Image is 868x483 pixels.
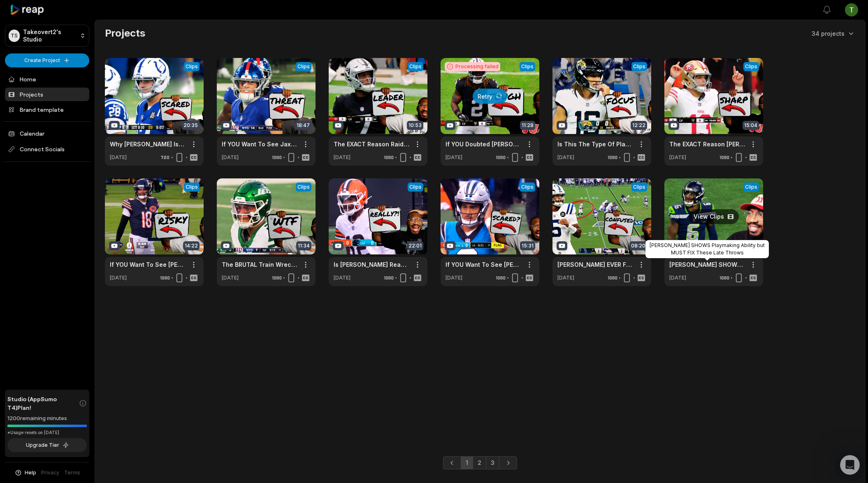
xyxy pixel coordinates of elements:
div: [DATE] [7,104,158,116]
button: Upload attachment [39,263,46,269]
a: Why [PERSON_NAME] Is BARELY An Upgrade Over What The Colts Already Had [110,140,186,148]
button: Upgrade Tier [7,438,87,452]
div: After I edit a video when I try to export the adjustments will not be made. Instead the screen ma... [36,37,151,93]
ul: Pagination [443,456,517,469]
button: Home [129,3,144,19]
a: If YOU Want To See [PERSON_NAME] UNLEASHED - He MUST Stop Playing It SAFE! [446,260,521,269]
a: Next page [499,456,517,469]
span: Help [25,469,36,476]
button: Retry [473,88,507,104]
button: Emoji picker [13,263,19,269]
a: Brand template [5,103,89,116]
a: The BRUTAL Train Wreck Of [PERSON_NAME] And Jets Offense [222,260,297,269]
textarea: Message… [7,245,158,259]
div: Takeovert2 says… [7,32,158,104]
a: The EXACT Reason Raiders Brought In [PERSON_NAME] To CONQUER The AFC West [334,140,409,148]
a: Page 3 [486,456,499,469]
a: Terms [64,469,80,476]
a: Calendar [5,127,89,140]
a: [PERSON_NAME] EVER Figure it out as a NFL QB? [557,260,633,269]
iframe: Intercom live chat [840,455,860,475]
div: joined the conversation [35,117,140,125]
button: Create Project [5,53,89,67]
a: [URL][DOMAIN_NAME] [87,232,151,238]
a: If YOU Want To See Jaxson Dart STEAL The Giants QB Job - WATCH THIS [222,140,297,148]
span: Studio (AppSumo T4) Plan! [7,395,79,412]
div: If YOU Doubted [PERSON_NAME] Power - These RUNS Will SHOCK You [446,140,521,148]
div: [DATE] [7,215,158,226]
span: Connect Socials [5,142,89,157]
img: Profile image for Sam [25,117,33,125]
button: 34 projects [812,29,855,38]
div: Sam says… [7,116,158,134]
a: [PERSON_NAME] SHOWS Playmaking Ability but MUST FIX These Late Throws [669,260,745,269]
a: Privacy [41,469,59,476]
a: Is [PERSON_NAME] Ready? This TRUTHFUL Analysis Separates Hype From Reality [334,260,409,269]
a: If YOU Want To See [PERSON_NAME] SAVE The Bears - He MUST Play Like THIS! [110,260,186,269]
div: Hi Takeovert2, ​ Sam here from reap 👋🏼. Thanks for reaching out and apologies for the inconvenien... [7,134,135,201]
div: *Usage resets on [DATE] [7,430,87,436]
h2: Projects [105,27,145,40]
div: [PERSON_NAME] SHOWS Playmaking Ability but MUST FIX These Late Throws [645,240,769,258]
h1: [PERSON_NAME] [40,4,93,10]
p: Takeovert2's Studio [23,28,76,43]
div: After I edit a video when I try to export the adjustments will not be made. Instead the screen ma... [30,32,158,98]
div: 1200 remaining minutes [7,414,87,423]
button: Send a message… [141,259,154,273]
b: [PERSON_NAME] [35,118,81,124]
div: Takeovert2 says… [7,226,158,254]
div: TS [9,30,20,42]
a: Page 1 is your current page [461,456,473,469]
a: Projects [5,88,89,101]
a: Previous page [443,456,461,469]
button: go back [5,3,21,19]
div: [URL][DOMAIN_NAME] [81,226,158,245]
a: The EXACT Reason [PERSON_NAME] Has Remained RELEVANT [669,140,745,148]
button: Start recording [52,263,59,269]
p: Active 23h ago [40,10,80,18]
a: Home [5,72,89,86]
button: Gif picker [26,263,32,269]
img: Profile image for Sam [23,5,37,18]
button: Help [14,469,36,476]
div: Close [144,3,159,18]
a: Is This The Type Of Play That KEEPS [PERSON_NAME] In the Jaguars Plans? [557,140,633,148]
a: Page 2 [473,456,486,469]
div: Hi Takeovert2, ﻿​﻿ ﻿Sam here from reap 👋🏼. Thanks for reaching out and apologies for the inconven... [13,139,128,196]
div: Sam says… [7,134,158,215]
div: [PERSON_NAME] • [DATE] [13,202,78,207]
